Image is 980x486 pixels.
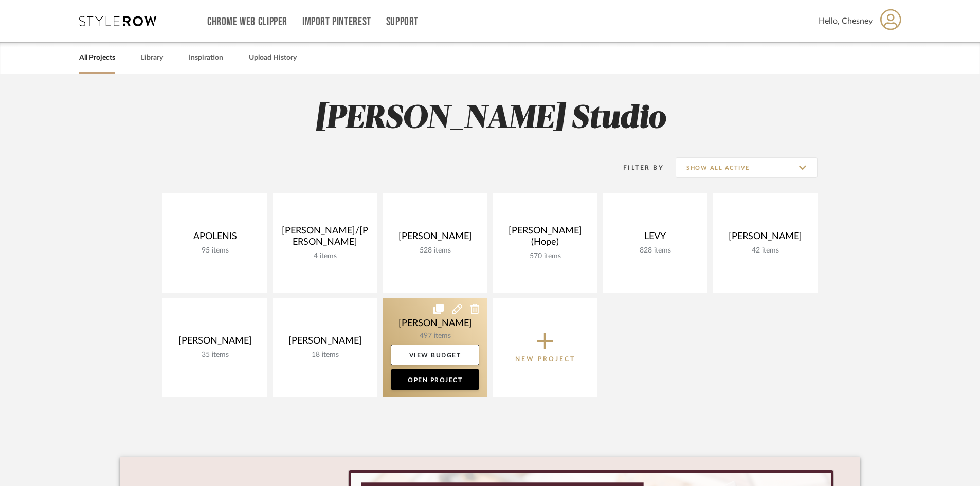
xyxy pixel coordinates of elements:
[391,345,479,365] a: View Budget
[281,252,369,261] div: 4 items
[171,246,259,255] div: 95 items
[302,17,371,26] a: Import Pinterest
[501,252,589,261] div: 570 items
[611,246,699,255] div: 828 items
[207,17,287,26] a: Chrome Web Clipper
[501,225,589,252] div: [PERSON_NAME] (Hope)
[611,231,699,246] div: LEVY
[819,15,873,27] span: Hello, Chesney
[120,100,860,138] h2: [PERSON_NAME] Studio
[391,369,479,390] a: Open Project
[610,163,664,173] div: Filter By
[493,298,597,397] button: New Project
[249,51,297,65] a: Upload History
[281,351,369,359] div: 18 items
[386,17,419,26] a: Support
[391,231,479,246] div: [PERSON_NAME]
[171,335,259,351] div: [PERSON_NAME]
[171,351,259,359] div: 35 items
[281,335,369,351] div: [PERSON_NAME]
[721,231,809,246] div: [PERSON_NAME]
[141,51,163,65] a: Library
[79,51,115,65] a: All Projects
[281,225,369,252] div: [PERSON_NAME]/[PERSON_NAME]
[171,231,259,246] div: APOLENIS
[721,246,809,255] div: 42 items
[189,51,223,65] a: Inspiration
[391,246,479,255] div: 528 items
[515,354,575,364] p: New Project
